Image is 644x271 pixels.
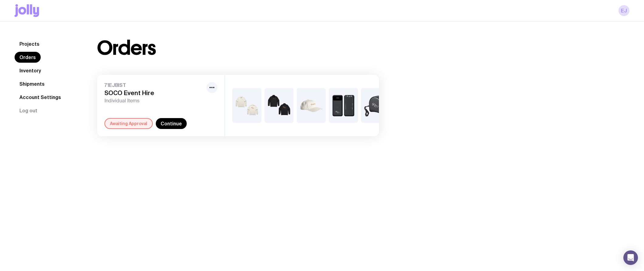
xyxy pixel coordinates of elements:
[104,118,153,129] div: Awaiting Approval
[15,52,41,63] a: Orders
[15,78,49,89] a: Shipments
[15,92,66,103] a: Account Settings
[104,82,204,88] span: 71EJBIST
[623,250,638,265] div: Open Intercom Messenger
[104,89,204,97] h3: SOCO Event Hire
[618,5,629,16] a: EJ
[15,65,46,76] a: Inventory
[15,38,44,49] a: Projects
[104,98,204,104] span: Individual Items
[97,38,156,58] h1: Orders
[15,105,42,116] button: Log out
[156,118,187,129] a: Continue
